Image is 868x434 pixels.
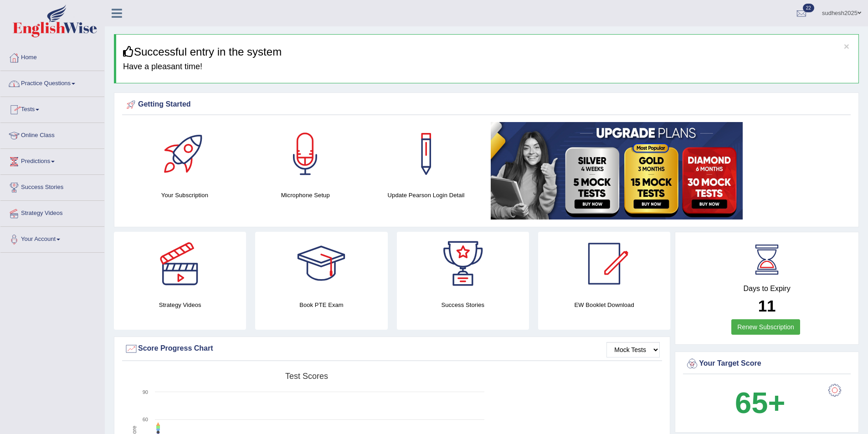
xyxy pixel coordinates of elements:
[123,62,852,71] h4: Have a pleasant time!
[370,190,482,200] h4: Update Pearson Login Detail
[124,98,848,112] div: Getting Started
[114,300,246,310] h4: Strategy Videos
[0,149,104,172] a: Predictions
[844,41,849,51] button: ×
[0,175,104,198] a: Success Stories
[685,285,848,293] h4: Days to Expiry
[285,372,328,381] tspan: Test scores
[0,123,104,146] a: Online Class
[143,389,148,395] text: 90
[803,4,814,12] span: 22
[0,71,104,94] a: Practice Questions
[0,201,104,224] a: Strategy Videos
[250,190,361,200] h4: Microphone Setup
[491,122,743,220] img: small5.jpg
[143,417,148,422] text: 60
[758,297,776,315] b: 11
[0,227,104,250] a: Your Account
[397,300,529,310] h4: Success Stories
[685,357,848,371] div: Your Target Score
[538,300,670,310] h4: EW Booklet Download
[731,319,800,335] a: Renew Subscription
[735,386,785,419] b: 65+
[255,300,387,310] h4: Book PTE Exam
[0,45,104,68] a: Home
[0,97,104,120] a: Tests
[124,342,660,356] div: Score Progress Chart
[123,46,852,58] h3: Successful entry in the system
[129,190,241,200] h4: Your Subscription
